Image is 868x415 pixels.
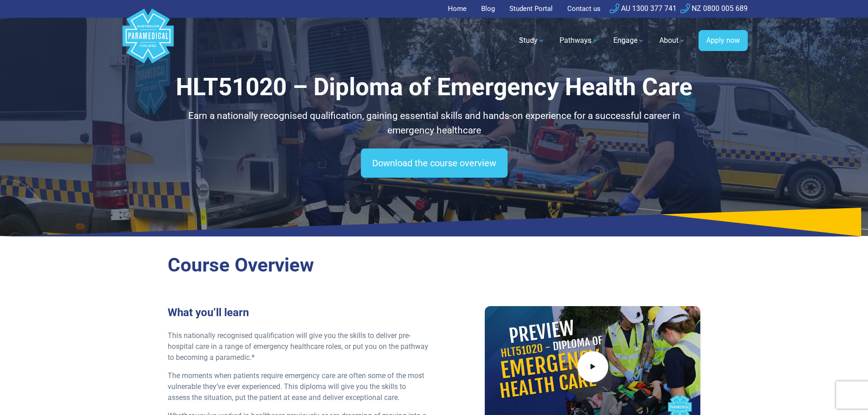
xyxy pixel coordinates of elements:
a: Pathways [554,28,604,53]
p: Earn a nationally recognised qualification, gaining essential skills and hands-on experience for ... [168,109,701,138]
a: AU 1300 377 741 [610,4,677,13]
a: Download the course overview [361,149,508,178]
a: Australian Paramedical College [121,18,175,64]
h3: What you’ll learn [168,306,429,319]
a: Engage [608,28,650,53]
h2: Course Overview [168,254,701,277]
a: NZ 0800 005 689 [680,4,748,13]
a: Study [514,28,550,53]
a: About [654,28,691,53]
h1: HLT51020 – Diploma of Emergency Health Care [168,73,701,102]
a: Apply now [699,30,748,51]
p: The moments when patients require emergency care are often some of the most vulnerable they’ve ev... [168,370,429,403]
p: This nationally recognised qualification will give you the skills to deliver pre-hospital care in... [168,330,429,363]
